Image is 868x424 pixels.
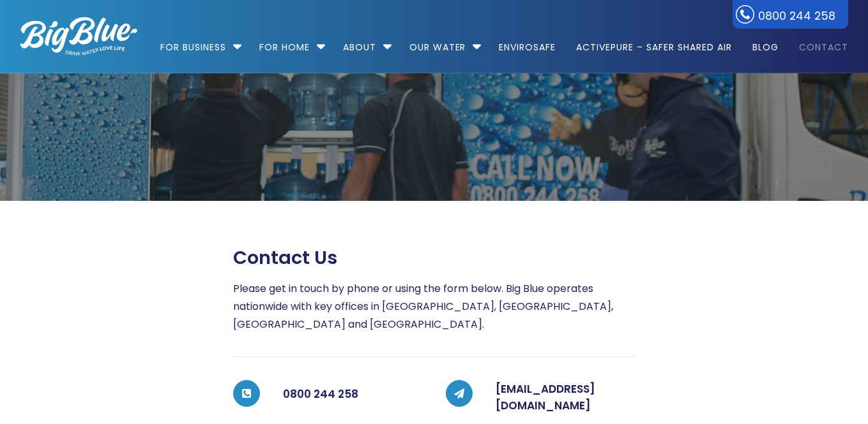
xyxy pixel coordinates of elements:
[283,381,423,407] h5: 0800 244 258
[496,381,595,413] a: [EMAIL_ADDRESS][DOMAIN_NAME]
[233,247,337,269] span: Contact us
[233,280,636,333] p: Please get in touch by phone or using the form below. Big Blue operates nationwide with key offic...
[20,17,137,55] img: logo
